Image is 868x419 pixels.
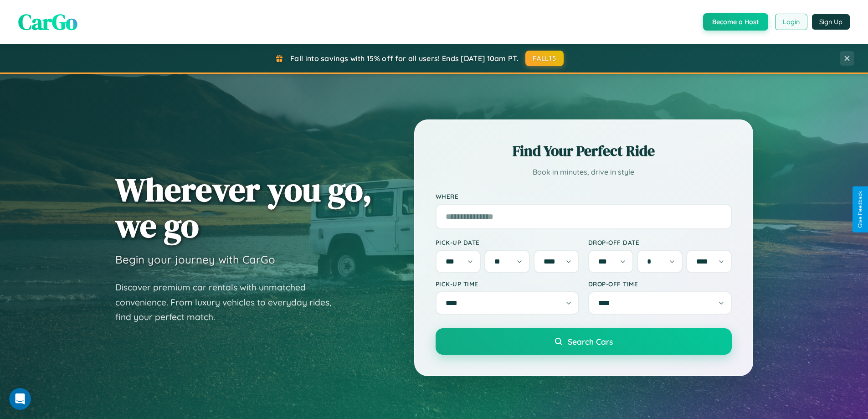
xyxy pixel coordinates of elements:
label: Where [436,192,732,200]
button: Login [775,14,807,30]
label: Pick-up Date [436,238,579,246]
label: Drop-off Time [588,280,732,288]
button: Become a Host [703,13,768,31]
span: CarGo [18,7,77,37]
h3: Begin your journey with CarGo [115,253,275,266]
h1: Wherever you go, we go [115,171,372,243]
label: Pick-up Time [436,280,579,288]
h2: Find Your Perfect Ride [436,141,732,161]
p: Discover premium car rentals with unmatched convenience. From luxury vehicles to everyday rides, ... [115,280,343,325]
div: Give Feedback [857,191,863,228]
button: Search Cars [436,328,732,355]
iframe: Intercom live chat [9,388,31,410]
label: Drop-off Date [588,238,732,246]
span: Search Cars [568,336,613,347]
button: FALL15 [525,51,564,66]
button: Sign Up [812,14,850,30]
span: Fall into savings with 15% off for all users! Ends [DATE] 10am PT. [290,54,519,63]
p: Book in minutes, drive in style [436,166,732,179]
